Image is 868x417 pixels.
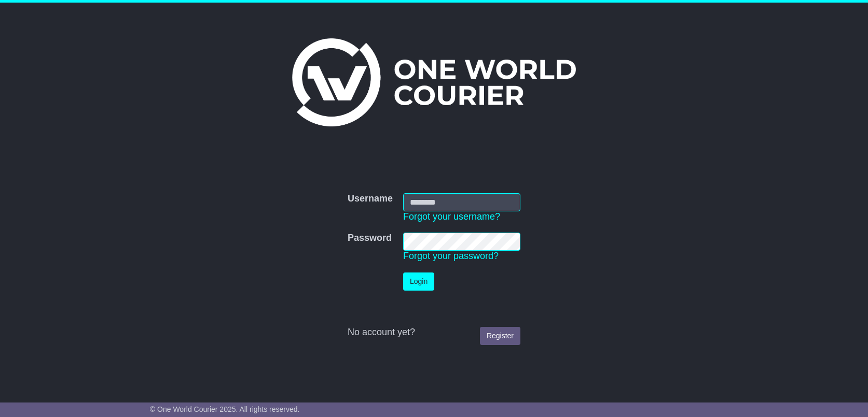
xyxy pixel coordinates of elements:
[403,272,434,291] button: Login
[403,211,500,222] a: Forgot your username?
[150,405,300,413] span: © One World Courier 2025. All rights reserved.
[348,233,392,244] label: Password
[292,38,575,126] img: One World
[348,193,393,205] label: Username
[348,327,520,338] div: No account yet?
[480,327,520,345] a: Register
[403,251,499,261] a: Forgot your password?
